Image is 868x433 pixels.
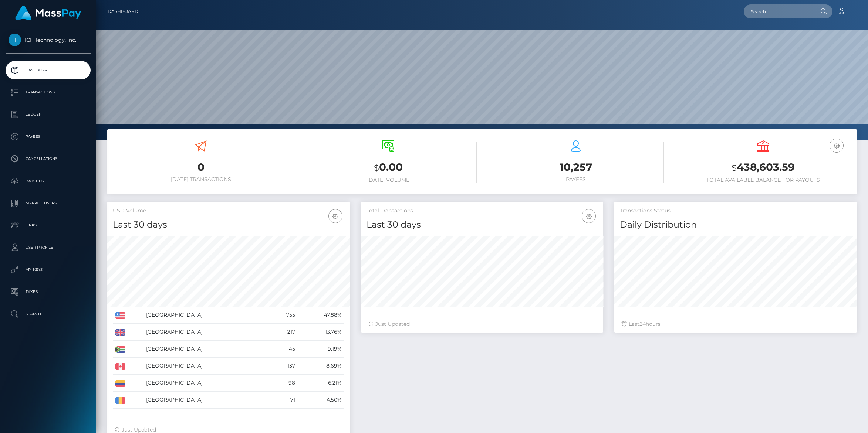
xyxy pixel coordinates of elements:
[9,242,88,253] p: User Profile
[6,260,91,279] a: API Keys
[269,392,298,409] td: 71
[9,87,88,98] p: Transactions
[269,341,298,358] td: 145
[622,320,850,328] div: Last hours
[9,308,88,320] p: Search
[298,341,344,358] td: 9.19%
[300,160,477,175] h3: 0.00
[115,346,125,353] img: ZA.png
[6,127,91,146] a: Payees
[143,392,269,409] td: [GEOGRAPHIC_DATA]
[9,198,88,209] p: Manage Users
[488,160,664,174] h3: 10,257
[675,160,851,175] h3: 438,603.59
[143,358,269,375] td: [GEOGRAPHIC_DATA]
[143,307,269,324] td: [GEOGRAPHIC_DATA]
[9,220,88,231] p: Links
[113,218,344,231] h4: Last 30 days
[9,264,88,275] p: API Keys
[269,358,298,375] td: 137
[113,160,289,174] h3: 0
[9,286,88,297] p: Taxes
[115,380,125,387] img: CO.png
[9,153,88,164] p: Cancellations
[675,177,851,183] h6: Total Available Balance for Payouts
[367,207,598,215] h5: Total Transactions
[620,218,851,231] h4: Daily Distribution
[6,150,91,168] a: Cancellations
[115,363,125,370] img: CA.png
[6,194,91,212] a: Manage Users
[6,37,91,43] span: ICF Technology, Inc.
[143,375,269,392] td: [GEOGRAPHIC_DATA]
[143,341,269,358] td: [GEOGRAPHIC_DATA]
[9,65,88,76] p: Dashboard
[367,218,598,231] h4: Last 30 days
[300,177,477,183] h6: [DATE] Volume
[115,312,125,319] img: US.png
[368,320,596,328] div: Just Updated
[269,307,298,324] td: 755
[143,324,269,341] td: [GEOGRAPHIC_DATA]
[6,305,91,323] a: Search
[6,283,91,301] a: Taxes
[6,61,91,79] a: Dashboard
[639,321,646,327] span: 24
[113,176,289,183] h6: [DATE] Transactions
[15,6,81,20] img: MassPay Logo
[6,172,91,190] a: Batches
[488,176,664,183] h6: Payees
[374,163,379,173] small: $
[9,109,88,120] p: Ledger
[9,131,88,142] p: Payees
[108,4,138,19] a: Dashboard
[298,307,344,324] td: 47.88%
[298,375,344,392] td: 6.21%
[744,4,813,18] input: Search...
[113,207,344,215] h5: USD Volume
[298,324,344,341] td: 13.76%
[9,34,21,46] img: ICF Technology, Inc.
[298,358,344,375] td: 8.69%
[6,105,91,124] a: Ledger
[6,238,91,257] a: User Profile
[9,175,88,187] p: Batches
[6,216,91,235] a: Links
[269,324,298,341] td: 217
[298,392,344,409] td: 4.50%
[269,375,298,392] td: 98
[115,329,125,336] img: GB.png
[620,207,851,215] h5: Transactions Status
[6,83,91,102] a: Transactions
[115,397,125,404] img: RO.png
[732,163,737,173] small: $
